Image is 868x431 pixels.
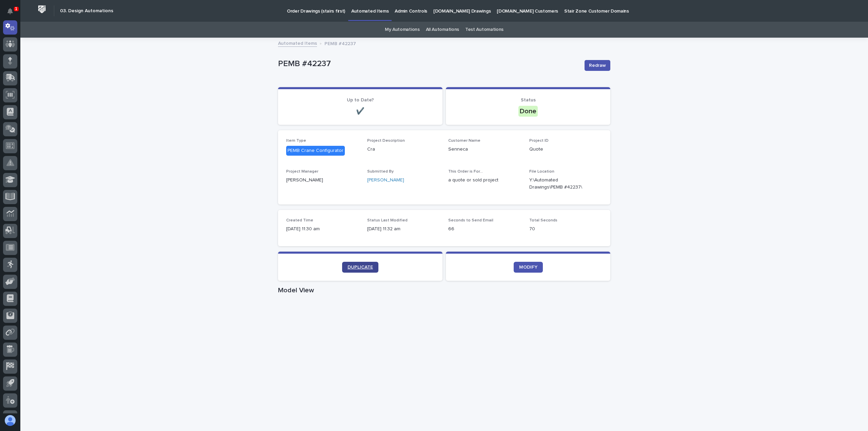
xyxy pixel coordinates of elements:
button: users-avatar [3,413,17,428]
span: Project ID [529,139,549,143]
a: Test Automations [465,22,504,38]
: Y:\Automated Drawings\PEMB #42237\ [529,177,586,191]
a: MODIFY [514,262,543,273]
span: Total Seconds [529,218,557,222]
p: 66 [448,226,521,233]
p: PEMB #42237 [324,39,356,47]
h2: 03. Design Automations [60,8,113,14]
div: Notifications1 [8,8,17,19]
span: Project Manager [286,170,318,174]
span: Submitted By [367,170,394,174]
p: 70 [529,226,602,233]
span: Up to Date? [347,98,374,102]
span: This Order is For... [448,170,483,174]
a: My Automations [385,22,420,38]
p: [DATE] 11:30 am [286,226,359,233]
p: PEMB #42237 [278,59,579,69]
a: All Automations [426,22,459,38]
p: a quote or sold project [448,177,521,184]
button: Redraw [585,60,610,71]
span: Seconds to Send Email [448,218,493,222]
span: Created Time [286,218,313,222]
img: Workspace Logo [36,3,48,16]
span: Project Description [367,139,405,143]
div: Done [518,106,538,117]
a: [PERSON_NAME] [367,177,404,184]
span: MODIFY [519,265,537,270]
p: Quote [529,146,602,153]
div: PEMB Crane Configurator [286,146,345,156]
p: 1 [15,6,17,11]
a: Automated Items [278,39,317,47]
a: DUPLICATE [342,262,378,273]
span: File Location [529,170,554,174]
p: Senneca [448,146,521,153]
p: [DATE] 11:32 am [367,226,440,233]
button: Notifications [3,4,17,18]
span: Customer Name [448,139,480,143]
p: Cra [367,146,440,153]
h1: Model View [278,286,610,294]
span: Status [521,98,536,102]
span: DUPLICATE [348,265,373,270]
span: Redraw [589,62,606,69]
p: ✔️ [286,107,434,115]
p: [PERSON_NAME] [286,177,359,184]
span: Item Type [286,139,306,143]
span: Status Last Modified [367,218,408,222]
